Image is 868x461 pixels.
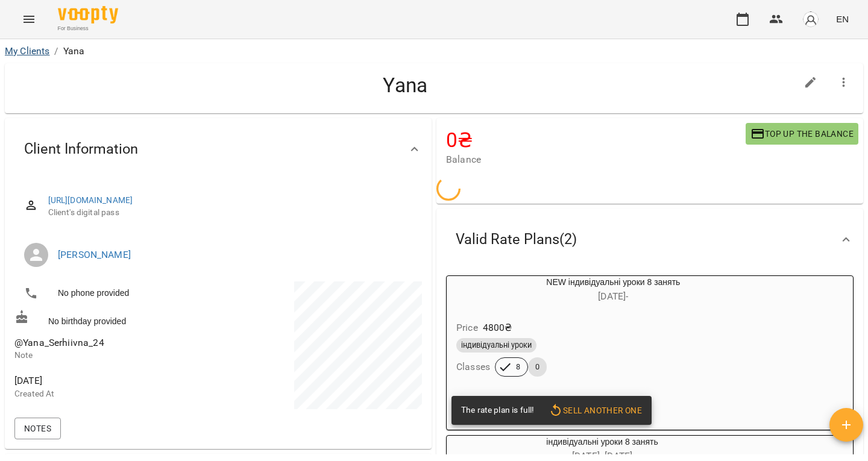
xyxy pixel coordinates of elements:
button: Menu [14,5,43,34]
span: Client's digital pass [48,207,412,219]
span: Top up the balance [750,127,854,141]
div: Client Information [5,118,432,180]
div: NEW індивідуальні уроки 8 занять [447,276,780,305]
h4: Yana [14,73,796,98]
span: Notes [24,421,51,436]
span: For Business [58,25,118,33]
button: Top up the balance [746,123,858,145]
span: 0 [528,362,547,372]
h4: 0 ₴ [446,128,746,152]
span: EN [836,13,849,25]
button: Notes [14,418,61,439]
span: @Yana_Serhiivna_24 [14,337,104,348]
a: My Clients [5,45,49,57]
span: [DATE] [14,374,216,388]
span: [DATE] - [598,290,628,302]
img: avatar_s.png [802,11,819,28]
div: The rate plan is full! [461,400,534,421]
img: Voopty Logo [58,6,118,24]
span: 8 [509,362,527,372]
button: NEW індивідуальні уроки 8 занять[DATE]- Price4800₴індивідуальні урокиClasses80 [447,276,780,391]
span: Client Information [24,140,138,158]
nav: breadcrumb [5,44,863,58]
div: No birthday provided [12,307,218,330]
span: Valid Rate Plans ( 2 ) [456,230,577,249]
p: 4800 ₴ [483,321,512,335]
a: [URL][DOMAIN_NAME] [48,195,133,205]
li: No phone provided [14,281,216,306]
h6: Classes [456,359,490,375]
button: EN [831,8,854,30]
p: Yana [63,44,85,58]
div: Valid Rate Plans(2) [436,209,863,271]
a: [PERSON_NAME] [58,249,131,260]
p: Note [14,350,216,362]
h6: Price [456,319,478,336]
li: / [54,44,58,58]
span: індивідуальні уроки [456,340,536,351]
span: Balance [446,152,746,167]
button: Sell another one [544,400,647,421]
p: Created At [14,388,216,400]
span: Sell another one [549,403,642,418]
